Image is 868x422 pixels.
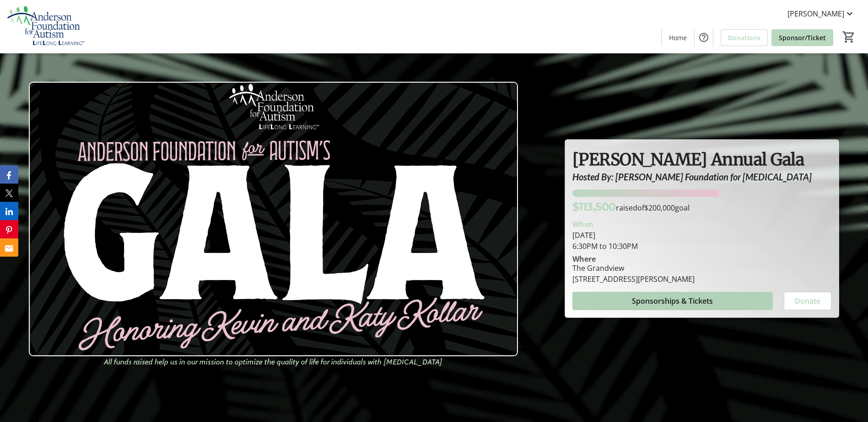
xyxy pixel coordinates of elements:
span: Sponsor/Ticket [779,33,826,42]
p: raised of goal [572,199,690,215]
span: $200,000 [644,203,675,213]
div: Where [572,255,596,263]
em: All funds raised help us in our mission to optimize the quality of life for individuals with [MED... [104,357,442,368]
button: Cart [841,29,857,45]
em: Hosted By: [PERSON_NAME] Foundation for [MEDICAL_DATA] [572,171,812,182]
span: Donations [728,33,760,42]
button: Donate [784,292,831,310]
div: [STREET_ADDRESS][PERSON_NAME] [572,274,695,285]
div: 56.75% of fundraising goal reached [572,190,831,197]
span: $113,500 [572,200,616,213]
img: Campaign CTA Media Photo [29,82,518,356]
div: The Grandview [572,263,695,274]
a: Sponsor/Ticket [771,29,833,46]
img: Anderson Foundation for Autism 's Logo [5,4,87,49]
span: [PERSON_NAME] [787,8,844,19]
button: [PERSON_NAME] [780,6,863,21]
a: Donations [721,29,768,46]
span: Sponsorships & Tickets [632,295,713,306]
span: [PERSON_NAME] Annual Gala [572,149,804,170]
div: When [572,219,593,230]
button: Help [695,28,713,47]
span: Donate [795,295,820,306]
span: Home [669,33,687,42]
a: Home [662,29,694,46]
button: Sponsorships & Tickets [572,292,773,310]
div: [DATE] 6:30PM to 10:30PM [572,230,831,252]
